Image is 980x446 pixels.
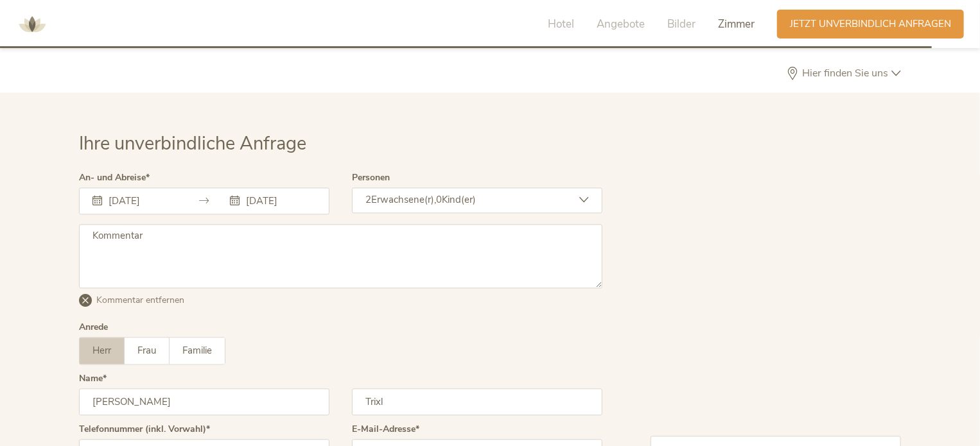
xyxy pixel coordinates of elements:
span: Familie [182,344,212,357]
input: Vorname [79,388,329,415]
span: Angebote [597,17,645,31]
span: Zimmer [718,17,755,31]
label: Name [79,374,107,383]
input: Abreise [243,194,316,207]
span: Kind(er) [442,193,476,206]
label: Telefonnummer (inkl. Vorwahl) [79,425,210,434]
span: 2 [365,193,371,206]
span: 0 [436,193,442,206]
input: Anreise [105,194,179,207]
img: AMONTI & LUNARIS Wellnessresort [13,5,51,44]
a: AMONTI & LUNARIS Wellnessresort [13,19,51,28]
span: Hotel [548,17,574,31]
span: Ihre unverbindliche Anfrage [79,131,306,156]
span: Kommentar entfernen [96,294,184,307]
span: Frau [137,344,156,357]
label: Personen [352,173,390,182]
div: Anrede [79,323,108,332]
input: Nachname [352,388,602,415]
span: Bilder [667,17,696,31]
label: E-Mail-Adresse [352,425,419,434]
span: Hier finden Sie uns [799,68,891,78]
span: Jetzt unverbindlich anfragen [790,17,951,31]
span: Erwachsene(r), [371,193,436,206]
label: An- und Abreise [79,173,150,182]
span: Herr [92,344,111,357]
